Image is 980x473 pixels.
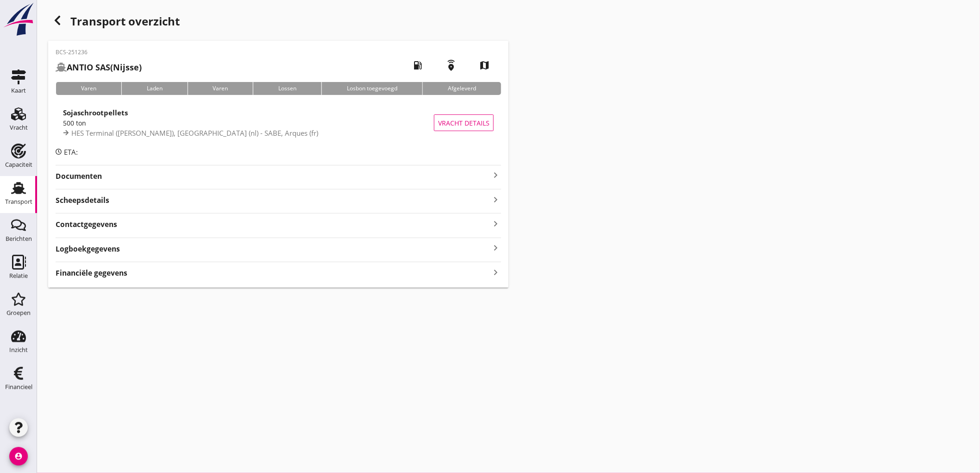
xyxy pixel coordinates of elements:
[48,11,509,41] h1: Transport overzicht
[2,2,35,37] img: logo-small.a267ee39.svg
[9,447,28,466] i: account_circle
[6,310,31,316] div: Groepen
[490,242,501,254] i: keyboard_arrow_right
[405,52,431,78] i: local_gas_station
[56,268,127,278] strong: Financiële gegevens
[490,170,501,181] i: keyboard_arrow_right
[6,236,32,242] div: Berichten
[63,108,128,117] strong: Sojaschrootpellets
[64,147,78,157] span: ETA:
[438,118,490,128] span: Vracht details
[9,273,28,279] div: Relatie
[321,82,422,95] div: Losbon toegevoegd
[56,171,490,182] strong: Documenten
[434,114,494,131] button: Vracht details
[253,82,321,95] div: Lossen
[56,195,109,206] strong: Scheepsdetails
[67,62,110,73] strong: ANTIO SAS
[422,82,501,95] div: Afgeleverd
[56,61,142,74] h2: (Nijsse)
[10,125,28,131] div: Vracht
[438,52,464,78] i: emergency_share
[121,82,188,95] div: Laden
[11,88,26,94] div: Kaart
[5,199,32,205] div: Transport
[56,219,117,230] strong: Contactgegevens
[188,82,253,95] div: Varen
[56,48,142,57] p: BCS-251236
[5,162,32,168] div: Capaciteit
[5,384,32,390] div: Financieel
[471,52,497,78] i: map
[56,244,120,254] strong: Logboekgegevens
[63,118,434,128] div: 500 ton
[56,82,121,95] div: Varen
[490,193,501,206] i: keyboard_arrow_right
[490,266,501,278] i: keyboard_arrow_right
[71,128,318,138] span: HES Terminal ([PERSON_NAME]), [GEOGRAPHIC_DATA] (nl) - SABE, Arques (fr)
[9,347,28,353] div: Inzicht
[490,217,501,230] i: keyboard_arrow_right
[56,102,501,143] a: Sojaschrootpellets500 tonHES Terminal ([PERSON_NAME]), [GEOGRAPHIC_DATA] (nl) - SABE, Arques (fr)...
